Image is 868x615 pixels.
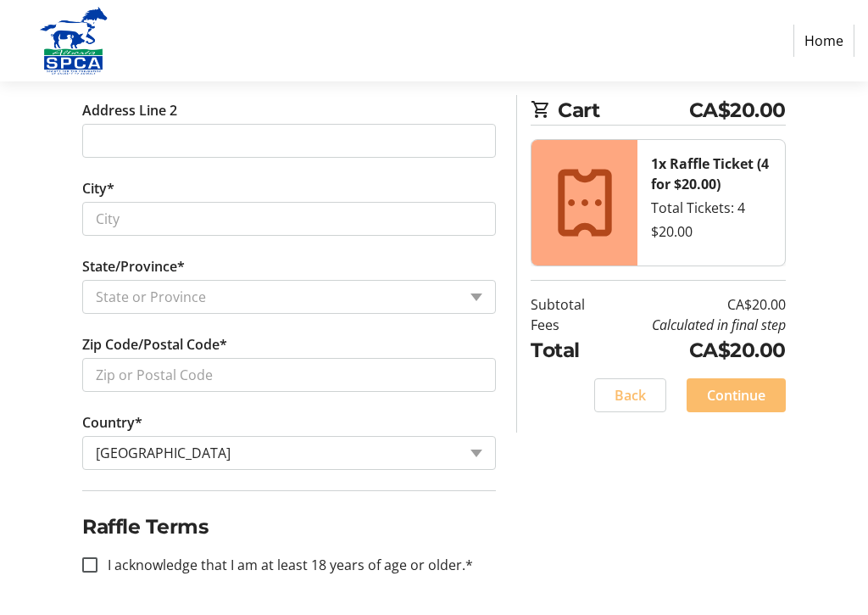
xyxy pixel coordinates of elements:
span: Cart [558,95,688,125]
label: Zip Code/Postal Code* [82,334,227,355]
span: Back [615,385,646,405]
img: Alberta SPCA's Logo [14,7,134,75]
input: Zip or Postal Code [82,358,496,392]
label: Country* [82,412,142,433]
td: CA$20.00 [604,294,786,315]
td: Subtotal [531,294,604,315]
td: Calculated in final step [604,315,786,335]
label: Address Line 2 [82,100,177,120]
strong: 1x Raffle Ticket (4 for $20.00) [651,154,769,193]
a: Home [793,25,854,57]
td: Total [531,335,604,365]
td: Fees [531,315,604,335]
button: Back [594,378,666,412]
span: CA$20.00 [689,95,786,125]
span: Continue [707,385,765,405]
label: City* [82,178,114,198]
label: State/Province* [82,256,185,277]
input: City [82,202,496,236]
div: Total Tickets: 4 [651,198,771,218]
button: Continue [687,378,786,412]
td: CA$20.00 [604,335,786,365]
h2: Raffle Terms [82,512,496,541]
div: $20.00 [651,221,771,242]
label: I acknowledge that I am at least 18 years of age or older.* [97,555,473,575]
